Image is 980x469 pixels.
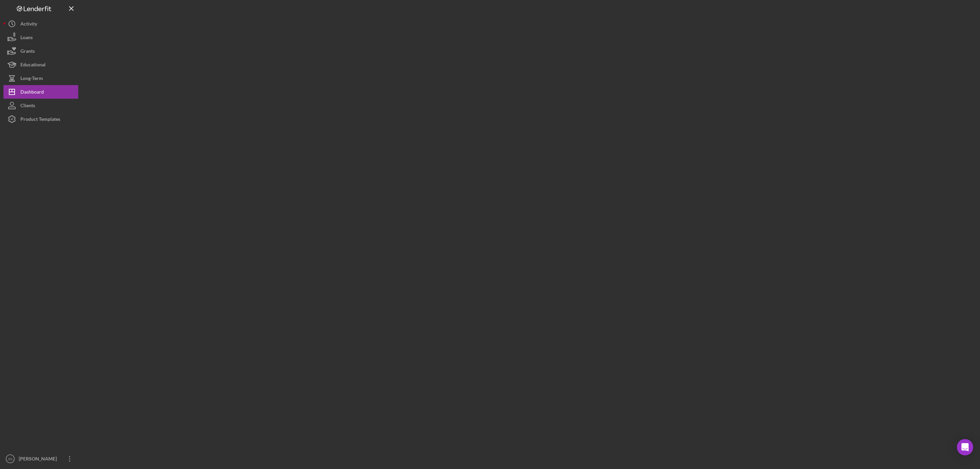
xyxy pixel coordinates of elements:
[3,71,78,85] button: Long-Term
[20,17,37,32] div: Activity
[3,99,78,112] button: Clients
[3,112,78,126] button: Product Templates
[3,452,78,466] button: SS[PERSON_NAME]
[20,99,35,114] div: Clients
[20,85,44,100] div: Dashboard
[8,457,13,461] text: SS
[3,44,78,58] button: Grants
[3,31,78,44] button: Loans
[957,439,973,455] div: Open Intercom Messenger
[20,44,35,60] div: Grants
[3,58,78,71] button: Educational
[3,17,78,31] button: Activity
[20,71,43,87] div: Long-Term
[17,452,61,467] div: [PERSON_NAME]
[20,31,33,46] div: Loans
[3,85,78,99] button: Dashboard
[20,58,46,73] div: Educational
[20,112,60,128] div: Product Templates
